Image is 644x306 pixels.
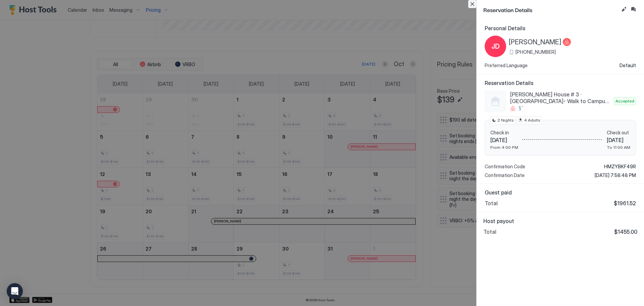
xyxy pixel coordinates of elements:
[485,164,525,170] span: Confirmation Code
[490,145,518,150] span: From 4:00 PM
[607,137,630,143] span: [DATE]
[614,228,637,235] span: $1455.00
[614,200,636,207] span: $1961.52
[629,5,637,13] button: Inbox
[7,283,23,299] div: Open Intercom Messenger
[485,25,636,32] span: Personal Details
[485,189,636,196] span: Guest paid
[491,41,500,51] span: JD
[510,91,611,104] span: [PERSON_NAME] House # 3 · [GEOGRAPHIC_DATA]- Walk to Campus & Downtown
[620,62,636,69] span: Default
[483,218,637,224] span: Host payout
[607,145,630,150] span: To 11:00 AM
[620,5,628,13] button: Edit reservation
[485,200,498,207] span: Total
[485,172,525,178] span: Confirmation Date
[483,228,496,235] span: Total
[490,137,518,143] span: [DATE]
[483,5,619,14] span: Reservation Details
[485,62,528,69] span: Preferred Language
[595,172,636,178] span: [DATE] 7:58:48 PM
[490,130,518,136] span: Check in
[509,38,561,46] span: [PERSON_NAME]
[516,49,556,55] span: [PHONE_NUMBER]
[524,117,540,123] span: 4 Adults
[615,98,634,104] span: Accepted
[485,80,636,86] span: Reservation Details
[607,130,630,136] span: Check out
[604,164,636,170] span: HMZYBKF49R
[497,117,514,123] span: 2 Nights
